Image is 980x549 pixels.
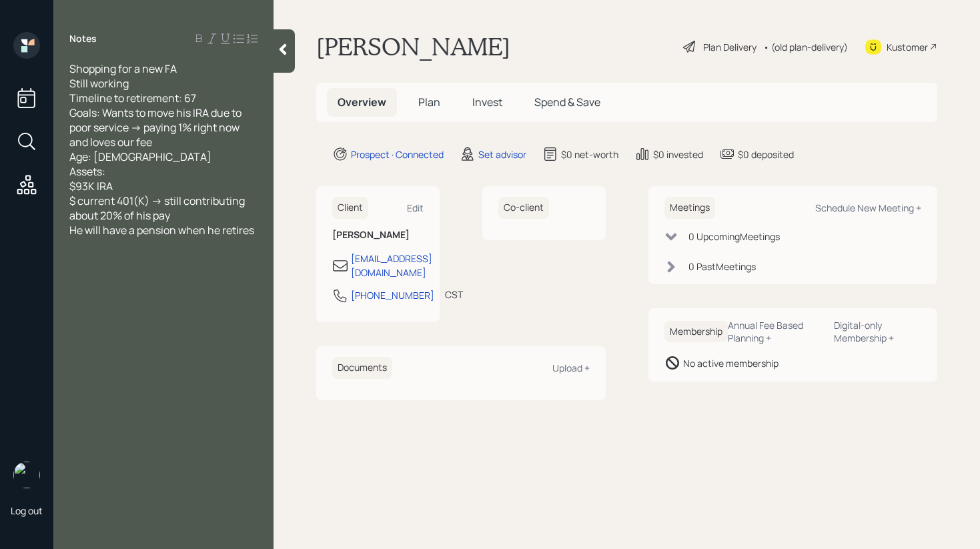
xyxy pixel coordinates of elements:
span: Plan [418,95,440,109]
div: Prospect · Connected [351,147,444,161]
h6: [PERSON_NAME] [332,229,424,241]
h6: Meetings [664,197,715,219]
div: $0 invested [653,147,703,161]
div: $0 deposited [738,147,794,161]
label: Notes [69,32,97,45]
span: Overview [338,95,386,109]
h6: Client [332,197,368,219]
div: CST [445,288,463,302]
h6: Membership [664,321,728,343]
div: 0 Upcoming Meeting s [688,229,780,243]
h6: Documents [332,357,392,379]
div: • (old plan-delivery) [763,40,848,54]
div: Kustomer [887,40,928,54]
h6: Co-client [498,197,549,219]
img: retirable_logo.png [13,462,40,488]
div: Plan Delivery [703,40,757,54]
div: Digital-only Membership + [834,319,921,344]
span: Spend & Save [534,95,600,109]
div: No active membership [683,356,779,370]
span: Invest [472,95,502,109]
span: Shopping for a new FA Still working Timeline to retirement: 67 Goals: Wants to move his IRA due t... [69,61,254,237]
div: Annual Fee Based Planning + [728,319,824,344]
div: [EMAIL_ADDRESS][DOMAIN_NAME] [351,251,432,280]
div: [PHONE_NUMBER] [351,288,434,302]
div: $0 net-worth [561,147,618,161]
div: Upload + [552,362,590,374]
h1: [PERSON_NAME] [316,32,510,61]
div: Log out [11,504,43,517]
div: 0 Past Meeting s [688,259,756,273]
div: Schedule New Meeting + [815,201,921,214]
div: Set advisor [478,147,526,161]
div: Edit [407,201,424,214]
